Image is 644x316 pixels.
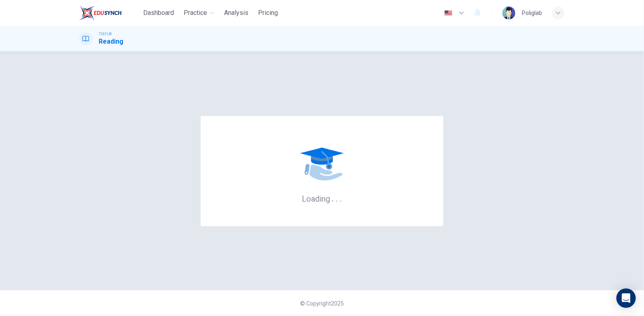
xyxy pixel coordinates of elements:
button: Practice [181,6,218,20]
img: EduSynch logo [79,5,122,21]
h6: Loading [302,193,342,204]
h1: Reading [99,37,123,46]
span: Dashboard [144,8,174,18]
span: Pricing [258,8,278,18]
img: Profile picture [502,6,515,19]
span: © Copyright 2025 [300,300,344,307]
h6: . [331,191,334,204]
span: Practice [184,8,208,18]
a: EduSynch logo [79,5,140,21]
h6: . [339,191,342,204]
span: TOEFL® [99,31,112,37]
span: Analysis [225,8,249,18]
h6: . [335,191,338,204]
button: Dashboard [140,6,178,20]
div: Poliglab [522,8,542,18]
button: Pricing [255,6,282,20]
div: Open Intercom Messenger [616,289,636,308]
img: en [443,10,453,16]
button: Analysis [221,6,252,20]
